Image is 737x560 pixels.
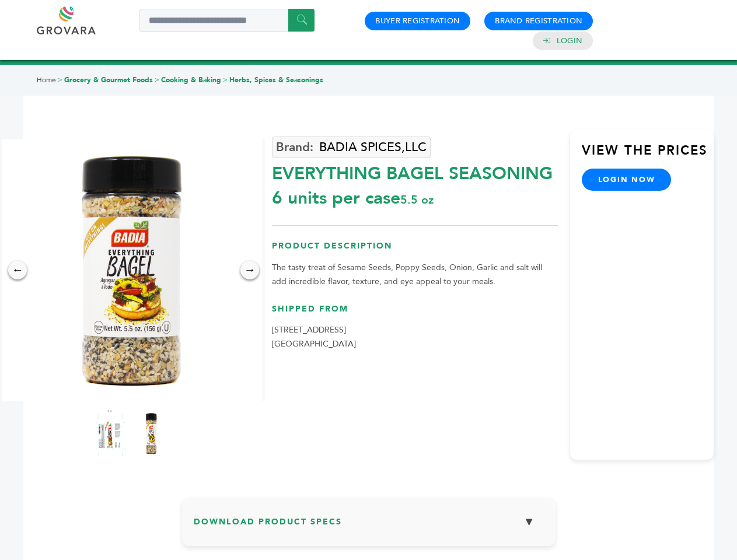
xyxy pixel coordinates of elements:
[37,75,56,85] a: Home
[272,240,558,261] h3: Product Description
[58,75,62,85] span: >
[495,16,582,26] a: Brand Registration
[272,303,558,324] h3: Shipped From
[161,75,221,85] a: Cooking & Baking
[229,75,323,85] a: Herbs, Spices & Seasonings
[137,410,166,457] img: EVERYTHING BAGEL SEASONING 6 units per case 5.5 oz
[272,136,431,158] a: BADIA SPICES,LLC
[272,323,558,351] p: [STREET_ADDRESS] [GEOGRAPHIC_DATA]
[8,261,27,279] div: ←
[582,169,672,191] a: login now
[223,75,228,85] span: >
[375,16,460,26] a: Buyer Registration
[557,36,582,46] a: Login
[96,410,125,457] img: EVERYTHING BAGEL SEASONING 6 units per case 5.5 oz Product Label
[155,75,159,85] span: >
[515,509,544,534] button: ▼
[272,156,558,211] div: EVERYTHING BAGEL SEASONING 6 units per case
[194,509,544,543] h3: Download Product Specs
[272,261,558,289] p: The tasty treat of Sesame Seeds, Poppy Seeds, Onion, Garlic and salt will add incredible flavor, ...
[64,75,153,85] a: Grocery & Gourmet Foods
[139,9,315,32] input: Search a product or brand...
[240,261,259,279] div: →
[582,142,714,169] h3: View the Prices
[400,192,434,208] span: 5.5 oz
